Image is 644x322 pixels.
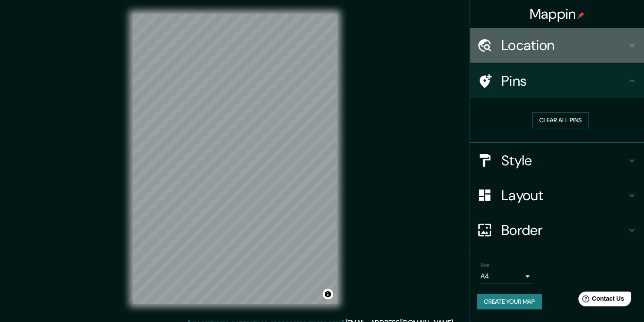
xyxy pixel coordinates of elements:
canvas: Map [133,14,337,304]
h4: Location [501,37,627,54]
div: A4 [480,269,533,283]
iframe: Help widget launcher [567,288,634,312]
div: Layout [470,178,644,213]
label: Size [480,262,490,269]
img: pin-icon.png [577,12,584,19]
h4: Layout [501,187,627,204]
h4: Style [501,152,627,169]
h4: Border [501,221,627,239]
div: Style [470,143,644,178]
button: Clear all pins [532,112,589,128]
h4: Mappin [530,5,585,23]
div: Location [470,28,644,63]
h4: Pins [501,72,627,90]
button: Toggle attribution [323,289,333,299]
div: Pins [470,64,644,98]
button: Create your map [477,294,542,310]
div: Border [470,213,644,248]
